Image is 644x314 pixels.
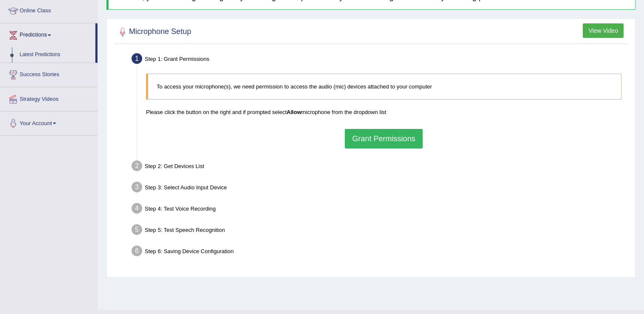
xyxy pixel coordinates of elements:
button: Grant Permissions [345,129,422,148]
a: Latest Predictions [16,47,95,63]
button: View Video [583,23,624,38]
div: Step 4: Test Voice Recording [128,200,631,219]
div: Step 6: Saving Device Configuration [128,243,631,262]
div: Step 5: Test Speech Recognition [128,222,631,240]
p: To access your microphone(s), we need permission to access the audio (mic) devices attached to yo... [157,83,613,91]
div: Step 1: Grant Permissions [128,51,631,69]
a: Success Stories [0,63,97,84]
a: Your Account [0,111,97,133]
div: Step 2: Get Devices List [128,158,631,177]
h2: Microphone Setup [116,26,191,38]
a: Predictions [0,23,95,45]
div: Step 3: Select Audio Input Device [128,179,631,198]
a: Strategy Videos [0,87,97,108]
p: Please click the button on the right and if prompted select microphone from the dropdown list [146,108,621,116]
b: Allow [286,109,301,115]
